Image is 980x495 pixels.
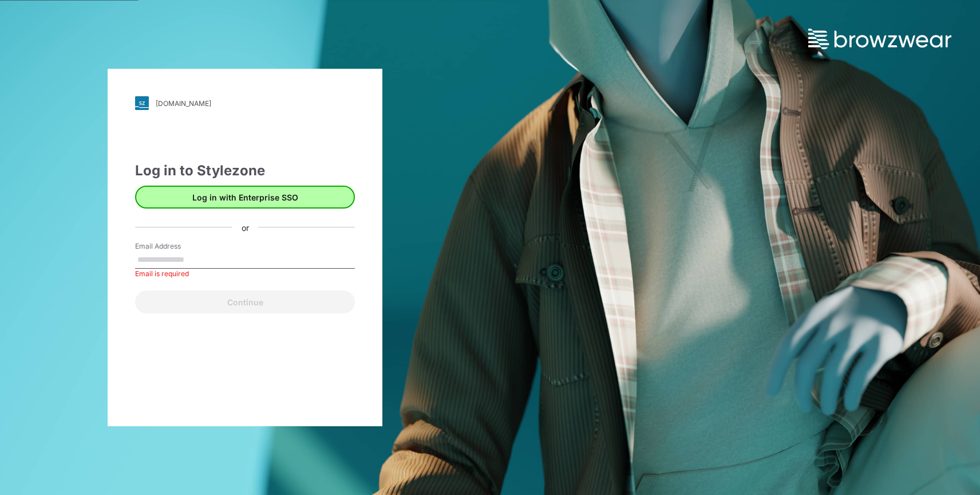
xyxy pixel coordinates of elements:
[808,29,951,49] img: browzwear-logo.73288ffb.svg
[135,96,355,110] a: [DOMAIN_NAME]
[135,186,355,209] button: Log in with Enterprise SSO
[135,269,355,279] div: Email is required
[135,96,149,110] img: svg+xml;base64,PHN2ZyB3aWR0aD0iMjgiIGhlaWdodD0iMjgiIHZpZXdCb3g9IjAgMCAyOCAyOCIgZmlsbD0ibm9uZSIgeG...
[135,241,215,252] label: Email Address
[156,99,211,108] div: [DOMAIN_NAME]
[135,160,355,181] div: Log in to Stylezone
[232,221,258,233] div: or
